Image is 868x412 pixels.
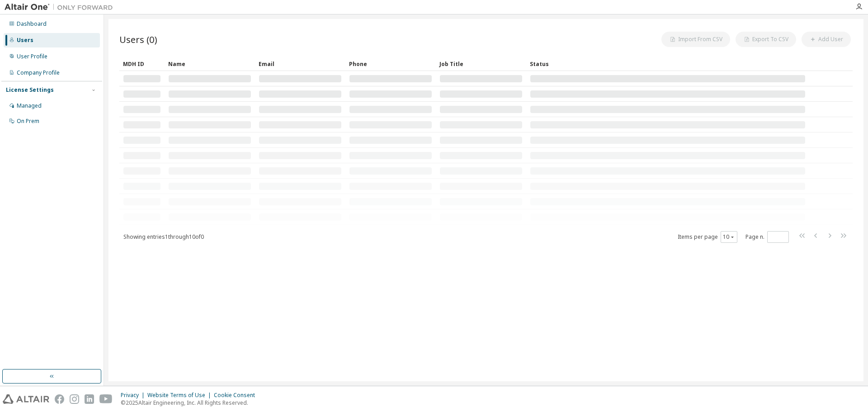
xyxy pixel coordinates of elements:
img: Altair One [5,3,118,12]
span: Items per page [678,231,737,243]
div: Privacy [121,392,147,399]
img: linkedin.svg [85,394,94,404]
button: 10 [723,233,735,241]
div: MDH ID [123,57,161,71]
button: Import From CSV [661,32,730,47]
div: Managed [17,102,42,109]
div: On Prem [17,118,39,125]
div: Company Profile [17,69,60,76]
div: Name [168,57,251,71]
div: Phone [349,57,432,71]
div: Job Title [439,57,523,71]
div: Email [259,57,342,71]
div: License Settings [6,86,54,94]
span: Users (0) [119,33,157,46]
button: Add User [802,32,851,47]
div: Status [530,57,806,71]
button: Export To CSV [736,32,796,47]
div: Website Terms of Use [147,392,214,399]
div: Dashboard [17,20,47,28]
span: Showing entries 1 through 10 of 0 [123,233,204,241]
div: Users [17,37,33,44]
img: altair_logo.svg [3,394,49,404]
div: Cookie Consent [214,392,260,399]
p: © 2025 Altair Engineering, Inc. All Rights Reserved. [121,399,260,407]
img: instagram.svg [70,394,79,404]
img: youtube.svg [99,394,113,404]
div: User Profile [17,53,47,60]
span: Page n. [745,231,789,243]
img: facebook.svg [55,394,64,404]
